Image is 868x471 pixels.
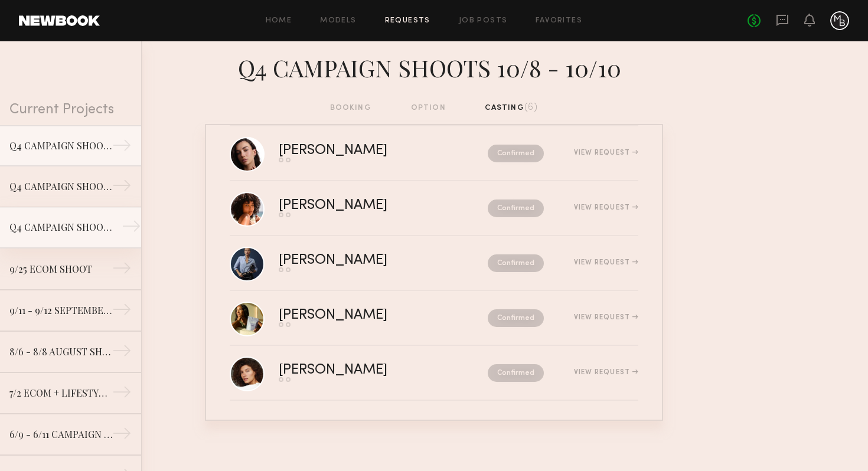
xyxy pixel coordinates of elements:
div: → [112,300,132,323]
div: [PERSON_NAME] [279,309,438,322]
div: 6/9 - 6/11 CAMPAIGN SHOOT (2) [9,427,112,441]
div: [PERSON_NAME] [279,144,438,158]
div: → [112,341,132,365]
nb-request-status: Confirmed [488,309,544,327]
div: View Request [574,204,638,211]
a: Requests [385,17,430,25]
a: Favorites [536,17,582,25]
div: → [112,382,132,406]
nb-request-status: Confirmed [488,199,544,217]
div: Q4 CAMPAIGN SHOOT 10/8 - 10/10 [9,179,112,194]
a: [PERSON_NAME]ConfirmedView Request [230,181,638,236]
div: 9/25 ECOM SHOOT [9,262,112,276]
nb-request-status: Confirmed [488,145,544,162]
a: [PERSON_NAME]ConfirmedView Request [230,346,638,401]
nb-request-status: Confirmed [488,254,544,272]
div: 8/6 - 8/8 AUGUST SHOOT [9,345,112,359]
div: → [112,136,132,159]
div: [PERSON_NAME] [279,199,438,212]
a: Job Posts [459,17,508,25]
a: [PERSON_NAME]ConfirmedView Request [230,291,638,346]
div: Q4 CAMPAIGN SHOOT 10/8 - 10/10 [9,220,112,234]
div: → [112,259,132,282]
div: View Request [574,149,638,156]
div: View Request [574,314,638,321]
div: → [112,176,132,199]
div: 9/11 - 9/12 SEPTEMBER SHOOT [9,303,112,318]
div: Q4 CAMPAIGN SHOOTS 10/8 - 10/10 [9,139,112,153]
nb-request-status: Confirmed [488,364,544,382]
a: [PERSON_NAME]ConfirmedView Request [230,236,638,291]
a: Home [266,17,292,25]
div: → [112,424,132,447]
a: [PERSON_NAME]ConfirmedView Request [230,126,638,181]
div: [PERSON_NAME] [279,364,438,377]
div: View Request [574,259,638,266]
a: Models [320,17,356,25]
div: 7/2 ECOM + LIFESTYLE SHOOT [9,386,112,400]
div: [PERSON_NAME] [279,254,438,267]
div: Q4 CAMPAIGN SHOOTS 10/8 - 10/10 [205,51,663,83]
div: View Request [574,369,638,376]
div: → [122,217,141,240]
